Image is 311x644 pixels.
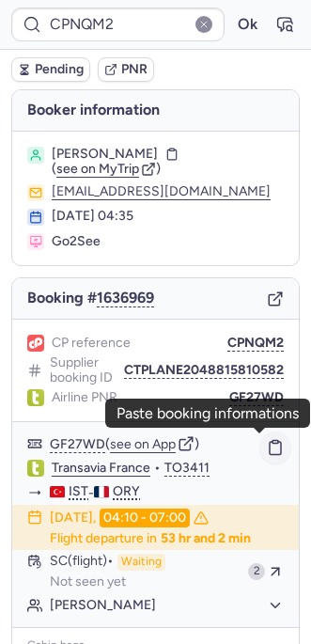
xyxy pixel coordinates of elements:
[27,290,154,306] span: Booking #
[50,355,124,385] span: Supplier booking ID
[35,62,84,77] span: Pending
[50,554,114,571] span: SC (flight)
[124,363,284,378] button: CTPLANE2048815810582
[52,233,101,250] span: Go2See
[27,389,44,406] figure: TO airline logo
[52,209,284,224] div: [DATE] 04:35
[11,57,90,82] button: Pending
[52,390,117,405] span: Airline PNR
[164,461,210,476] button: TO3411
[52,147,158,162] span: [PERSON_NAME]
[97,290,154,306] button: 1636969
[50,435,284,452] div: ( )
[121,62,148,77] span: PNR
[12,90,299,131] h4: Booker information
[50,509,209,527] div: [DATE],
[248,563,265,580] div: 2
[12,550,299,593] button: SC(flight)WaitingNot seen yet2
[69,484,88,499] span: IST
[227,336,284,351] button: CPNQM2
[50,484,284,501] div: -
[52,460,284,477] div: •
[161,531,251,546] time: 53 hr and 2 min
[100,509,190,527] time: 04:10 - 07:00
[52,184,271,199] button: [EMAIL_ADDRESS][DOMAIN_NAME]
[113,484,140,499] span: ORY
[27,335,44,352] figure: 1L airline logo
[50,437,105,452] button: GF27WD
[50,574,126,589] span: Not seen yet
[52,460,150,477] a: Transavia France
[229,390,284,405] button: GF27WD
[56,161,139,177] span: see on MyTrip
[52,162,161,177] button: (see on MyTrip)
[11,8,225,41] input: PNR Reference
[232,9,262,39] button: Ok
[52,336,131,351] span: CP reference
[117,405,299,422] div: Paste booking informations
[110,437,176,452] button: see on App
[27,460,44,477] figure: TO airline logo
[117,554,165,571] span: Waiting
[50,597,284,614] button: [PERSON_NAME]
[98,57,154,82] button: PNR
[50,531,251,546] p: Flight departure in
